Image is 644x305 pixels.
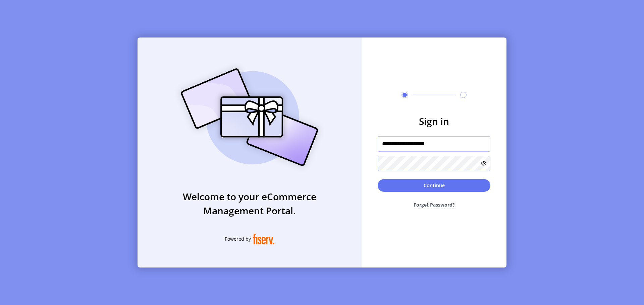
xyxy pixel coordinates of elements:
button: Continue [378,179,490,192]
span: Powered by [225,235,251,242]
h3: Sign in [378,114,490,128]
h3: Welcome to your eCommerce Management Portal. [138,189,362,218]
img: card_Illustration.svg [171,61,328,173]
button: Forget Password? [378,196,490,214]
